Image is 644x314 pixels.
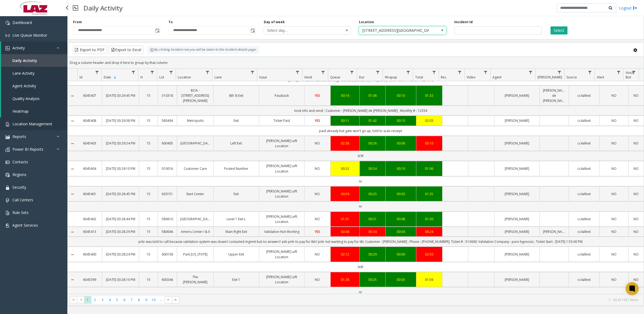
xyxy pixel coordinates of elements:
a: cc4allext [572,229,596,234]
span: NO [315,252,320,257]
a: Collapse Details [68,94,77,98]
span: Power BI Reports [12,147,43,152]
a: NO [632,252,640,257]
a: Left Exit [217,141,255,146]
a: Park [US_STATE] [180,252,210,257]
a: 15 [142,191,155,196]
button: Export to Excel [108,46,144,54]
a: NO [603,93,625,98]
a: 15 [142,118,155,123]
span: Regions [12,172,26,177]
img: infoIcon.svg [150,48,154,52]
div: 00:09 [389,252,413,257]
a: Lot Filter Menu [167,69,175,76]
a: 00:59 [334,191,356,196]
a: 01:06 [363,93,382,98]
label: From [73,20,82,25]
div: 00:23 [363,191,382,196]
div: 00:08 [389,216,413,222]
a: 620151 [161,191,174,196]
span: H [140,75,143,80]
a: 00:32 [334,166,356,171]
a: 600158 [161,252,174,257]
div: 00:11 [334,118,356,123]
span: Page 5 [113,296,121,303]
a: [DATE] 03:29:10 PM [105,166,135,171]
div: 00:21 [363,216,382,222]
a: YES [308,118,327,123]
a: Level 1 Exit-L [217,216,255,222]
a: [GEOGRAPHIC_DATA] [180,216,210,222]
a: 6045408 [81,118,99,123]
a: The [PERSON_NAME] [180,274,210,285]
a: 600346 [161,277,174,282]
img: 'icon' [5,135,10,139]
a: [PERSON_NAME] [498,216,536,222]
span: Quality Analysis [12,96,40,101]
a: 00:26 [363,141,382,146]
a: [PERSON_NAME] Left Location [262,214,301,224]
img: 'icon' [5,122,10,126]
a: [PERSON_NAME] [498,93,536,98]
a: YES [308,93,327,98]
span: Page 6 [121,296,128,303]
a: [PERSON_NAME] Left Location [262,249,301,259]
a: 15 [142,166,155,171]
img: 'icon' [5,21,10,25]
img: 'icon' [5,223,10,228]
a: 02:50 [420,252,439,257]
div: Data table [68,69,644,294]
a: [DATE] 03:28:29 PM [105,229,135,234]
a: Collapse Details [68,167,77,171]
span: NO [315,166,320,171]
a: [PERSON_NAME] [498,229,536,234]
img: 'icon' [5,46,10,50]
img: 'icon' [5,185,10,190]
a: 6045403 [81,141,99,146]
a: Alert Filter Menu [615,69,622,76]
a: Daily Activity [1,54,67,67]
div: 01:30 [420,216,439,222]
img: 'icon' [5,33,10,38]
a: [DATE] 03:28:44 PM [105,216,135,222]
span: NO [315,277,320,282]
a: YES [308,229,327,234]
span: Reports [12,134,26,139]
a: cc4allext [572,277,596,282]
a: 03:10 [420,141,439,146]
div: 01:42 [363,118,382,123]
a: NO [632,93,640,98]
a: 15 [142,141,155,146]
a: NO [603,166,625,171]
td: prkr was told to call because validation system was down// contacted mgmnt but no answer// adv pr... [77,237,644,247]
a: 00:29 [363,252,382,257]
button: Select [550,26,567,34]
a: 010016 [161,166,174,171]
a: [GEOGRAPHIC_DATA] [180,141,210,146]
a: Ticket Paid [262,118,301,123]
a: Date Filter Menu [130,69,137,76]
a: Metropolis [180,118,210,123]
span: Agent Services [12,223,38,228]
a: Start Center [180,191,210,196]
a: Voice Bot Filter Menu [630,69,638,76]
a: Passback [262,93,301,98]
label: Incident Id [454,20,473,25]
a: 01:25 [420,191,439,196]
span: Live Queue Monitor [12,33,47,38]
span: NO [315,217,320,221]
td: N?R [77,151,644,161]
a: 00:03 [389,191,413,196]
a: Logout [619,5,637,11]
span: Security [12,185,26,190]
a: Issue Filter Menu [294,69,301,76]
a: 00:10 [389,93,413,98]
a: Vend Filter Menu [320,69,327,76]
a: [PERSON_NAME] [498,118,536,123]
a: 02:12 [334,252,356,257]
div: 05:34 [363,229,382,234]
a: 00:24 [363,166,382,171]
a: 01:01 [334,216,356,222]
